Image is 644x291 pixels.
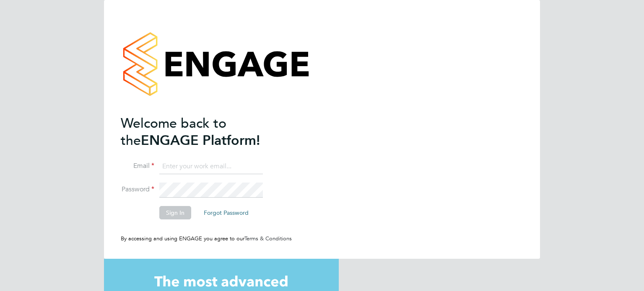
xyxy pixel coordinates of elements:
[159,159,263,174] input: Enter your work email...
[121,235,292,242] span: By accessing and using ENGAGE you agree to our
[197,206,255,219] button: Forgot Password
[159,206,191,219] button: Sign In
[121,162,154,170] label: Email
[121,115,284,149] h2: ENGAGE Platform!
[121,115,226,149] span: Welcome back to the
[121,185,154,194] label: Password
[244,235,292,242] a: Terms & Conditions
